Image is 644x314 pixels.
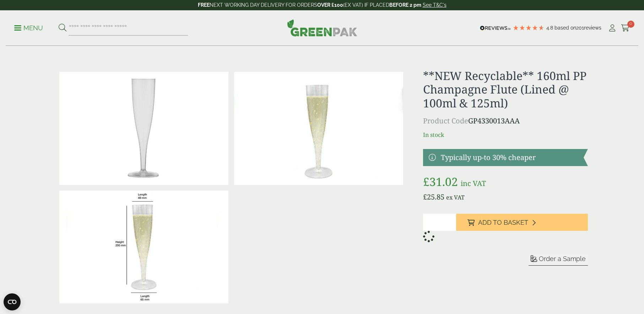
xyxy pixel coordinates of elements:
span: Product Code [423,116,468,126]
span: 4.8 [546,25,554,31]
div: 4.79 Stars [513,25,545,31]
span: 201 [576,25,584,31]
strong: FREE [198,2,210,8]
p: GP4330013AAA [423,116,588,126]
span: Based on [554,25,576,31]
bdi: 31.02 [423,174,458,189]
a: See T&C's [423,2,447,8]
span: reviews [584,25,601,31]
span: ex VAT [446,193,465,201]
span: Add to Basket [478,219,528,227]
img: GreenPak Supplies [287,19,357,36]
img: IMG_5390 2 [234,72,403,185]
strong: BEFORE 2 pm [389,2,421,8]
p: Menu [14,24,43,32]
h1: **NEW Recyclable** 160ml PP Champagne Flute (Lined @ 100ml & 125ml) [423,69,588,110]
span: £ [423,174,429,189]
i: Cart [621,25,630,32]
bdi: 25.85 [423,192,444,202]
img: REVIEWS.io [480,26,511,31]
a: Menu [14,24,43,31]
a: 0 [621,23,630,33]
span: £ [423,192,427,202]
img: Flute [59,191,228,304]
i: My Account [608,25,617,32]
span: Order a Sample [539,255,586,262]
span: inc VAT [461,179,486,188]
button: Open CMP widget [4,293,21,310]
button: Order a Sample [529,255,588,266]
p: In stock [423,131,588,139]
button: Add to Basket [456,214,588,231]
span: 0 [627,21,634,28]
strong: OVER £100 [317,2,343,8]
img: Dsc_3512a_1 Edited [59,72,228,185]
